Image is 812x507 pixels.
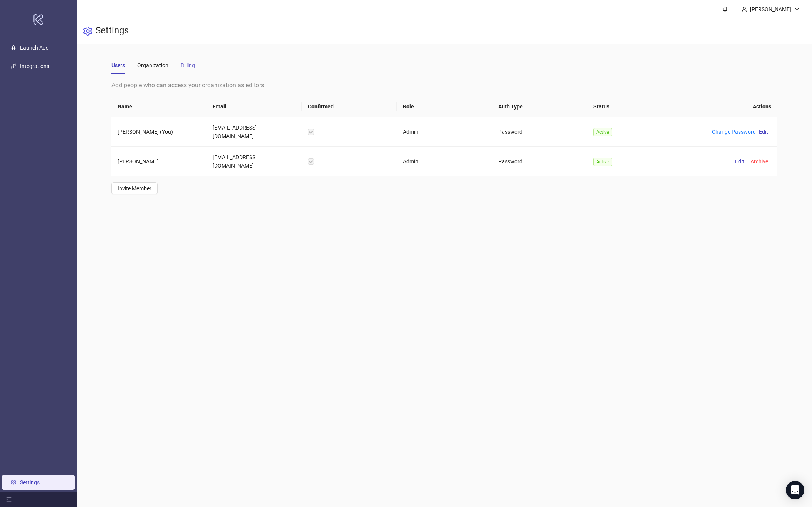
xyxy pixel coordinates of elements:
[95,25,129,38] h3: Settings
[735,158,744,165] span: Edit
[722,6,728,12] span: bell
[397,96,492,117] th: Role
[750,158,768,165] span: Archive
[118,185,151,191] span: Invite Member
[756,127,771,136] button: Edit
[742,7,747,12] span: user
[20,479,40,485] a: Settings
[682,96,778,117] th: Actions
[587,96,682,117] th: Status
[794,7,800,12] span: down
[137,61,168,70] div: Organization
[206,147,302,176] td: [EMAIL_ADDRESS][DOMAIN_NAME]
[759,129,768,135] span: Edit
[492,147,587,176] td: Password
[20,45,48,51] a: Launch Ads
[593,158,612,166] span: Active
[302,96,397,117] th: Confirmed
[712,129,756,135] a: Change Password
[786,481,804,499] div: Open Intercom Messenger
[6,497,12,502] span: menu-fold
[397,117,492,147] td: Admin
[111,147,207,176] td: [PERSON_NAME]
[397,147,492,176] td: Admin
[111,117,207,147] td: [PERSON_NAME] (You)
[83,27,92,36] span: setting
[747,157,771,166] button: Archive
[593,128,612,136] span: Active
[732,157,747,166] button: Edit
[747,5,794,13] div: [PERSON_NAME]
[492,117,587,147] td: Password
[206,117,302,147] td: [EMAIL_ADDRESS][DOMAIN_NAME]
[492,96,587,117] th: Auth Type
[111,96,207,117] th: Name
[111,182,158,194] button: Invite Member
[206,96,302,117] th: Email
[181,61,195,70] div: Billing
[20,63,49,69] a: Integrations
[111,80,778,90] div: Add people who can access your organization as editors.
[111,61,125,70] div: Users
